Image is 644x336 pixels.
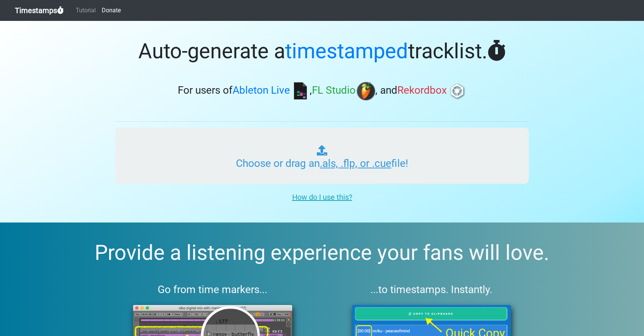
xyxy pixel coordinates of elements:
h3: Go from time markers... [115,283,310,296]
h1: Auto-generate a tracklist. [115,39,529,64]
a: Donate [99,3,124,18]
img: fl.png [357,82,375,100]
a: Tutorial [73,3,99,18]
span: Ableton Live [233,84,290,97]
span: Rekordbox [397,84,447,97]
img: rb.png [448,82,467,100]
a: Timestamps [15,3,64,18]
h3: For users of , , and [115,82,529,100]
h3: ...to timestamps. Instantly. [334,283,529,296]
img: ableton.png [291,82,310,100]
u: How do I use this? [292,193,352,202]
h2: Provide a listening experience your fans will love. [18,240,626,265]
span: FL Studio [312,84,356,97]
span: timestamped [285,39,408,63]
